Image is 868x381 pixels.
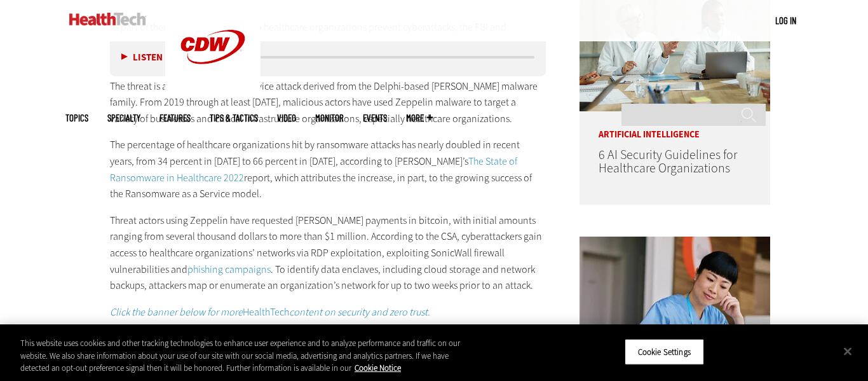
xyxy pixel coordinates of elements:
a: Click the banner below for moreHealthTechcontent on security and zero trust. [110,305,430,319]
span: More [406,113,433,123]
a: The State of Ransomware in Healthcare 2022 [110,155,517,184]
a: Log in [775,15,796,26]
a: Tips & Tactics [210,113,258,123]
a: Events [363,113,387,123]
button: Close [834,337,862,365]
span: Specialty [107,113,140,123]
a: CDW [165,84,261,97]
a: Video [277,113,296,123]
img: Home [69,13,146,25]
a: MonITor [315,113,344,123]
p: The percentage of healthcare organizations hit by ransomware attacks has nearly doubled in recent... [110,137,546,202]
p: Artificial Intelligence [580,111,770,139]
a: Features [159,113,191,123]
a: phishing campaigns [187,263,271,276]
img: nurse studying on computer [580,237,770,380]
div: This website uses cookies and other tracking technologies to enhance user experience and to analy... [20,337,477,375]
button: Cookie Settings [625,338,704,365]
p: Threat actors using Zeppelin have requested [PERSON_NAME] payments in bitcoin, with initial amoun... [110,212,546,294]
a: More information about your privacy [355,363,401,373]
em: content on security and zero trust. [289,305,430,319]
em: Click the banner below for more [110,305,243,319]
span: Topics [65,113,88,123]
div: User menu [775,14,796,27]
a: 6 AI Security Guidelines for Healthcare Organizations [599,146,737,177]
